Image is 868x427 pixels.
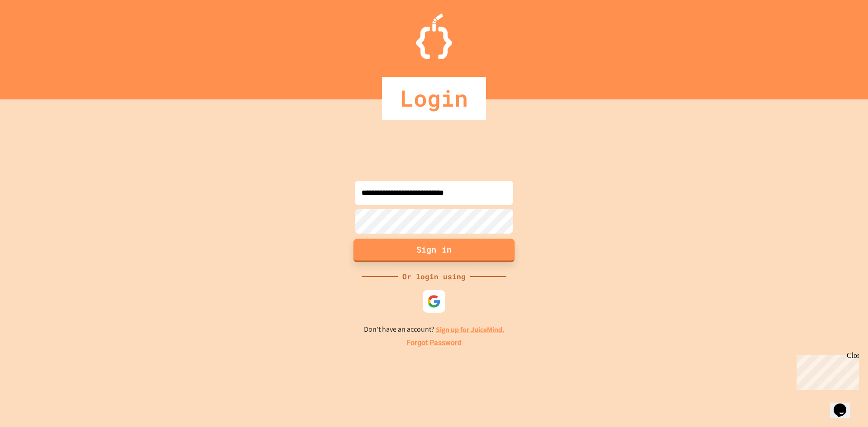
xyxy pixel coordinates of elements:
div: Or login using [398,271,470,282]
p: Don't have an account? [364,324,505,335]
div: Login [382,77,486,120]
a: Sign up for JuiceMind. [436,325,505,334]
iframe: chat widget [830,391,859,418]
a: Forgot Password [406,338,462,348]
img: Logo.svg [416,14,452,59]
img: google-icon.svg [427,295,441,308]
div: Chat with us now!Close [4,4,62,57]
iframe: chat widget [793,352,859,390]
button: Sign in [354,239,515,262]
